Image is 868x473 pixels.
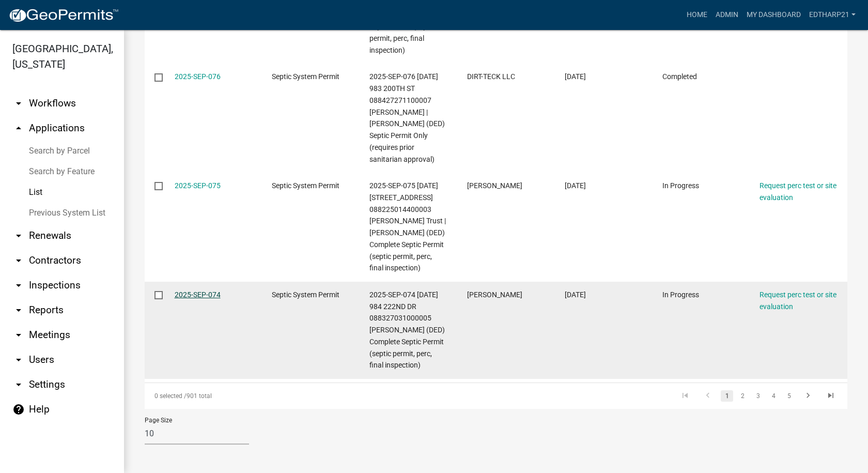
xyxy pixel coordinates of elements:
[675,390,695,402] a: go to first page
[711,5,742,25] a: Admin
[12,329,25,341] i: arrow_drop_down
[272,72,339,81] span: Septic System Permit
[662,72,697,81] span: Completed
[565,72,586,81] span: 08/01/2025
[565,291,586,299] span: 07/29/2025
[369,291,445,370] span: 2025-SEP-074 07/29/2025 984 222ND DR 088327031000005 Hunt, Marjorie K (DED) Complete Septic Permi...
[565,181,586,190] span: 07/30/2025
[369,181,446,272] span: 2025-SEP-075 07/30/2025 2383 290TH ST 088225014400003 Thompson, Sandra J Revocable Trust | Thomps...
[369,72,445,163] span: 2025-SEP-076 08/01/2025 983 200TH ST 088427271100007 Russo, Douglas | Russo, Susan (DED) Septic P...
[175,72,221,81] a: 2025-SEP-076
[12,254,25,267] i: arrow_drop_down
[735,387,750,405] li: page 2
[467,291,522,299] span: Tonya Smith
[798,390,818,402] a: go to next page
[821,390,841,402] a: go to last page
[760,181,836,202] a: Request perc test or site evaluation
[736,390,749,402] a: 2
[742,5,805,25] a: My Dashboard
[766,387,781,405] li: page 4
[12,304,25,316] i: arrow_drop_down
[272,291,339,299] span: Septic System Permit
[698,390,718,402] a: go to previous page
[662,291,699,299] span: In Progress
[272,181,339,190] span: Septic System Permit
[662,181,699,190] span: In Progress
[750,387,766,405] li: page 3
[805,5,860,25] a: EdTharp21
[12,230,25,242] i: arrow_drop_down
[467,181,522,190] span: Sandra Thompson
[12,97,25,110] i: arrow_drop_down
[683,5,711,25] a: Home
[175,181,221,190] a: 2025-SEP-075
[12,403,25,416] i: help
[767,390,780,402] a: 4
[12,122,25,134] i: arrow_drop_up
[781,387,797,405] li: page 5
[145,383,422,409] div: 901 total
[760,291,836,311] a: Request perc test or site evaluation
[783,390,795,402] a: 5
[719,387,735,405] li: page 1
[175,291,221,299] a: 2025-SEP-074
[752,390,764,402] a: 3
[12,378,25,391] i: arrow_drop_down
[721,390,733,402] a: 1
[467,72,515,81] span: DIRT-TECK LLC
[154,392,187,400] span: 0 selected /
[12,354,25,366] i: arrow_drop_down
[12,279,25,292] i: arrow_drop_down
